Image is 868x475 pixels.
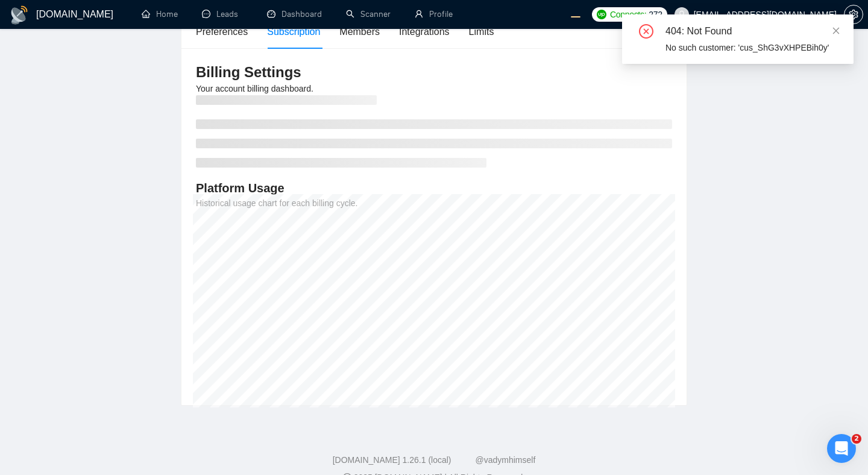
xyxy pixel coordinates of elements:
span: close-circle [639,24,653,39]
span: setting [844,10,863,19]
span: close [832,27,840,35]
a: dashboardDashboard [267,9,322,19]
span: 272 [649,8,662,21]
h4: Platform Usage [196,180,672,197]
span: 2 [852,434,861,444]
div: Members [339,24,380,39]
div: Preferences [196,24,248,39]
span: user [678,10,686,19]
a: @vadymhimself [476,455,536,465]
div: 404: Not Found [665,24,839,39]
div: Integrations [399,24,450,39]
a: setting [844,10,863,19]
a: [DOMAIN_NAME] 1.26.1 (local) [333,455,451,465]
div: Limits [469,24,494,39]
a: homeHome [142,9,178,19]
span: Your account billing dashboard. [196,84,313,93]
img: upwork-logo.png [597,10,606,19]
a: searchScanner [346,9,391,19]
span: Connects: [610,8,646,21]
a: userProfile [415,9,453,19]
h3: Billing Settings [196,63,672,82]
div: No such customer: 'cus_ShG3vXHPEBih0y' [665,41,839,54]
div: Subscription [267,24,320,39]
iframe: Intercom live chat [827,434,856,463]
img: logo [10,5,29,25]
button: setting [844,5,863,24]
a: messageLeads [202,9,243,19]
